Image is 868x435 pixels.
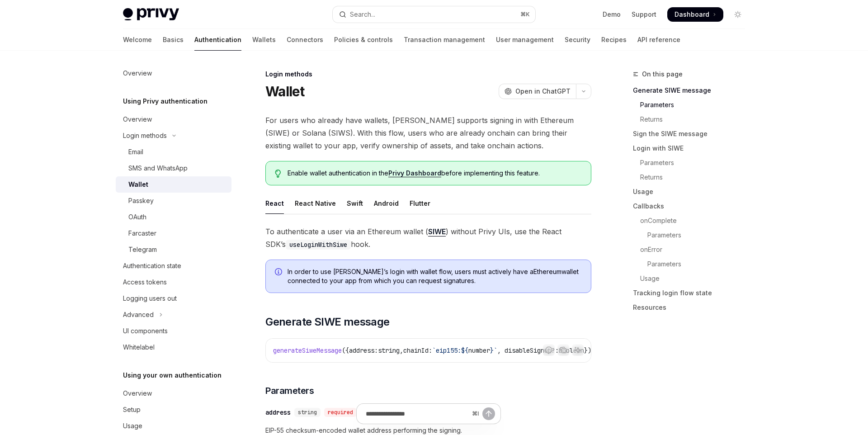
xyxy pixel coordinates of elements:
[515,87,571,96] span: Open in ChatGPT
[633,286,752,300] a: Tracking login flow state
[273,346,342,355] span: generateSiweMessage
[347,193,363,214] div: Swift
[116,144,231,160] a: Email
[128,244,157,255] div: Telegram
[288,267,582,285] span: In order to use [PERSON_NAME]’s login with wallet flow, users must actively have a Ethereum walle...
[633,98,752,112] a: Parameters
[633,213,752,228] a: onComplete
[603,10,621,19] a: Demo
[116,111,231,128] a: Overview
[128,147,143,157] div: Email
[633,170,752,184] a: Returns
[123,29,152,51] a: Welcome
[374,193,399,214] div: Android
[633,300,752,315] a: Resources
[123,114,152,125] div: Overview
[123,326,168,336] div: UI components
[388,169,441,177] a: Privy Dashboard
[265,83,305,99] h1: Wallet
[633,271,752,286] a: Usage
[633,112,752,127] a: Returns
[490,346,494,355] span: }
[116,65,231,81] a: Overview
[116,339,231,355] a: Whitelabel
[116,176,231,193] a: Wallet
[116,128,231,144] button: Toggle Login methods section
[265,315,389,329] span: Generate SIWE message
[123,260,181,271] div: Authentication state
[194,29,241,51] a: Authentication
[555,346,559,355] span: :
[116,258,231,274] a: Authentication state
[642,69,683,80] span: On this page
[252,29,276,51] a: Wallets
[461,346,468,355] span: ${
[565,29,590,51] a: Security
[116,193,231,209] a: Passkey
[497,346,555,355] span: , disableSignup?
[482,407,495,420] button: Send message
[116,225,231,241] a: Farcaster
[123,293,177,304] div: Logging users out
[633,242,752,257] a: onError
[265,114,591,152] span: For users who already have wallets, [PERSON_NAME] supports signing in with Ethereum (SIWE) or Sol...
[333,6,535,23] button: Open search
[400,346,403,355] span: ,
[334,29,393,51] a: Policies & controls
[633,83,752,98] a: Generate SIWE message
[116,274,231,290] a: Access tokens
[494,346,497,355] span: `
[410,193,430,214] div: Flutter
[633,184,752,199] a: Usage
[275,268,284,277] svg: Info
[572,344,584,356] button: Ask AI
[633,127,752,141] a: Sign the SIWE message
[123,277,167,288] div: Access tokens
[584,346,591,355] span: })
[557,344,569,356] button: Copy the contents from the code block
[349,346,378,355] span: address:
[543,344,555,356] button: Report incorrect code
[675,10,709,19] span: Dashboard
[123,96,208,107] h5: Using Privy authentication
[295,193,336,214] div: React Native
[633,156,752,170] a: Parameters
[265,70,591,79] div: Login methods
[468,346,490,355] span: number
[128,195,154,206] div: Passkey
[601,29,627,51] a: Recipes
[633,199,752,213] a: Callbacks
[116,402,231,418] a: Setup
[128,212,146,222] div: OAuth
[128,179,148,190] div: Wallet
[366,404,468,424] input: Ask a question...
[633,228,752,242] a: Parameters
[428,227,446,236] a: SIWE
[287,29,323,51] a: Connectors
[403,346,432,355] span: chainId:
[116,290,231,307] a: Logging users out
[116,160,231,176] a: SMS and WhatsApp
[275,170,281,178] svg: Tip
[116,307,231,323] button: Toggle Advanced section
[116,209,231,225] a: OAuth
[123,8,179,21] img: light logo
[667,7,723,22] a: Dashboard
[731,7,745,22] button: Toggle dark mode
[633,257,752,271] a: Parameters
[378,346,400,355] span: string
[116,385,231,402] a: Overview
[128,163,188,174] div: SMS and WhatsApp
[116,418,231,434] a: Usage
[265,384,314,397] span: Parameters
[432,346,461,355] span: `eip155:
[123,309,154,320] div: Advanced
[632,10,656,19] a: Support
[350,9,375,20] div: Search...
[286,240,351,250] code: useLoginWithSiwe
[520,11,530,18] span: ⌘ K
[128,228,156,239] div: Farcaster
[123,370,222,381] h5: Using your own authentication
[116,241,231,258] a: Telegram
[404,29,485,51] a: Transaction management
